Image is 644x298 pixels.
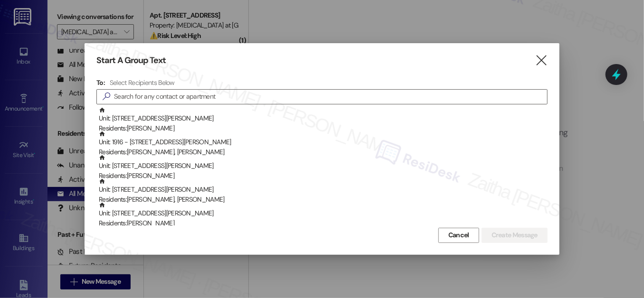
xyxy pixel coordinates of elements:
[99,154,548,181] div: Unit: [STREET_ADDRESS][PERSON_NAME]
[96,178,548,202] div: Unit: [STREET_ADDRESS][PERSON_NAME]Residents:[PERSON_NAME], [PERSON_NAME]
[96,202,548,225] div: Unit: [STREET_ADDRESS][PERSON_NAME]Residents:[PERSON_NAME]
[99,92,114,102] i: 
[482,228,548,243] button: Create Message
[99,195,548,205] div: Residents: [PERSON_NAME], [PERSON_NAME]
[99,178,548,205] div: Unit: [STREET_ADDRESS][PERSON_NAME]
[99,147,548,157] div: Residents: [PERSON_NAME], [PERSON_NAME]
[99,202,548,229] div: Unit: [STREET_ADDRESS][PERSON_NAME]
[99,171,548,181] div: Residents: [PERSON_NAME]
[99,123,548,133] div: Residents: [PERSON_NAME]
[99,107,548,134] div: Unit: [STREET_ADDRESS][PERSON_NAME]
[96,55,166,66] h3: Start A Group Text
[96,154,548,178] div: Unit: [STREET_ADDRESS][PERSON_NAME]Residents:[PERSON_NAME]
[114,90,547,103] input: Search for any contact or apartment
[99,130,548,158] div: Unit: 1916 - [STREET_ADDRESS][PERSON_NAME]
[96,130,548,154] div: Unit: 1916 - [STREET_ADDRESS][PERSON_NAME]Residents:[PERSON_NAME], [PERSON_NAME]
[96,78,105,87] h3: To:
[99,218,548,228] div: Residents: [PERSON_NAME]
[492,230,538,240] span: Create Message
[448,230,469,240] span: Cancel
[96,107,548,130] div: Unit: [STREET_ADDRESS][PERSON_NAME]Residents:[PERSON_NAME]
[110,78,175,87] h4: Select Recipients Below
[438,228,479,243] button: Cancel
[535,56,548,65] i: 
